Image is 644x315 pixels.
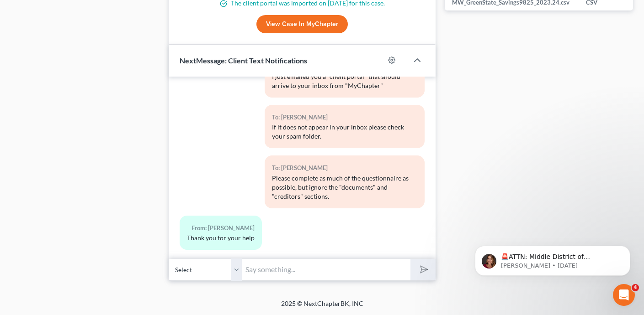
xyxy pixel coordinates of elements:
span: NextMessage: Client Text Notifications [180,56,307,65]
iframe: Intercom notifications message [461,227,644,290]
div: To: [PERSON_NAME] [272,112,418,123]
input: Say something... [242,258,410,281]
div: Please complete as much of the questionnaire as possible, but ignore the "documents" and "credito... [272,174,418,201]
iframe: Intercom live chat [613,284,635,306]
div: Thank you for your help [187,233,255,243]
div: I just emailed you a "client portal" that should arrive to your inbox from "MyChapter" [272,72,418,90]
div: From: [PERSON_NAME] [187,223,255,233]
a: View Case in MyChapter [256,15,348,33]
div: If it does not appear in your inbox please check your spam folder. [272,123,418,141]
span: 4 [632,284,639,291]
div: To: [PERSON_NAME] [272,163,418,173]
